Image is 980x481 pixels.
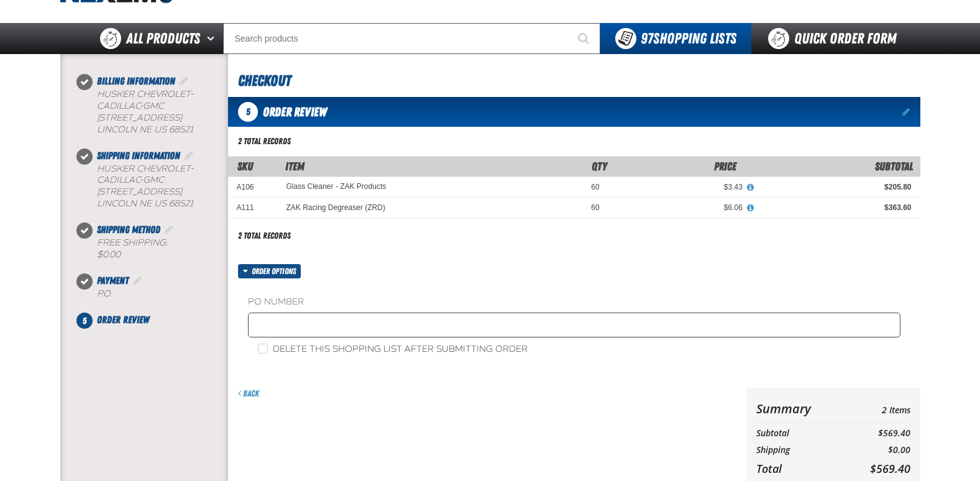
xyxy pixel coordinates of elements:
div: $6.06 [617,203,743,213]
bdo: 68521 [169,198,193,209]
th: Shipping [756,442,845,459]
span: LINCOLN [97,198,137,209]
span: Subtotal [875,160,913,173]
input: Search [223,23,600,54]
span: [STREET_ADDRESS] [97,112,182,123]
span: Husker Chevrolet-Cadillac-GMC [97,163,193,186]
td: A111 [228,198,278,218]
a: Edit Shipping Information [183,150,195,162]
span: [STREET_ADDRESS] [97,186,182,197]
bdo: 68521 [169,124,193,135]
th: Subtotal [756,425,845,442]
span: Qty [592,160,607,173]
td: $0.00 [845,442,910,459]
span: Item [285,160,305,173]
div: 2 total records [238,230,291,242]
div: $363.60 [760,203,912,213]
button: View All Prices for Glass Cleaner - ZAK Products [743,182,759,193]
div: $3.43 [617,182,743,192]
span: $569.40 [870,461,910,476]
span: All Products [126,27,200,50]
a: Glass Cleaner - ZAK Products [286,182,387,191]
span: Order Review [97,314,149,326]
a: Edit Billing Information [178,75,190,87]
span: Husker Chevrolet-Cadillac-GMC [97,89,193,111]
span: NE [139,124,152,135]
button: Start Searching [569,23,600,54]
li: Order Review. Step 5 of 5. Not Completed [85,313,228,328]
span: Shopping Lists [641,30,736,47]
span: Order Review [263,104,327,119]
span: Order options [252,264,301,278]
a: Edit Payment [131,275,144,286]
li: Billing Information. Step 1 of 5. Completed [85,74,228,149]
label: Delete this shopping list after submitting order [258,344,528,355]
a: Quick Order Form [751,23,920,54]
span: 60 [591,203,599,212]
span: 60 [591,183,599,191]
a: ZAK Racing Degreaser (ZRD) [286,203,385,212]
li: Payment. Step 4 of 5. Completed [85,273,228,313]
th: Summary [756,398,845,419]
span: Shipping Information [97,150,180,162]
div: P.O. [97,288,228,300]
div: $205.80 [760,182,912,192]
span: Shipping Method [97,224,160,236]
span: US [154,198,167,209]
td: A106 [228,177,278,198]
span: 5 [76,313,93,329]
span: US [154,124,167,135]
input: Delete this shopping list after submitting order [258,344,268,354]
span: Checkout [238,72,291,89]
td: 2 Items [845,398,910,419]
span: Payment [97,275,129,286]
span: Billing Information [97,75,175,87]
span: NE [139,198,152,209]
a: Edit items [902,108,912,116]
strong: $0.00 [97,249,121,260]
div: 2 total records [238,135,291,147]
div: Free Shipping: [97,237,228,261]
button: Open All Products pages [203,23,223,54]
span: LINCOLN [97,124,137,135]
a: Back [238,388,259,398]
td: $569.40 [845,425,910,442]
strong: 97 [641,30,653,47]
li: Shipping Information. Step 2 of 5. Completed [85,149,228,223]
a: Edit Shipping Method [163,224,175,236]
a: SKU [237,160,253,173]
button: Order options [238,264,301,278]
span: Price [714,160,736,173]
nav: Checkout steps. Current step is Order Review. Step 5 of 5 [75,74,228,328]
button: You have 97 Shopping Lists. Open to view details [600,23,751,54]
span: 5 [238,102,258,122]
th: Total [756,459,845,479]
li: Shipping Method. Step 3 of 5. Completed [85,222,228,273]
label: PO Number [248,296,900,308]
button: View All Prices for ZAK Racing Degreaser (ZRD) [743,203,759,214]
